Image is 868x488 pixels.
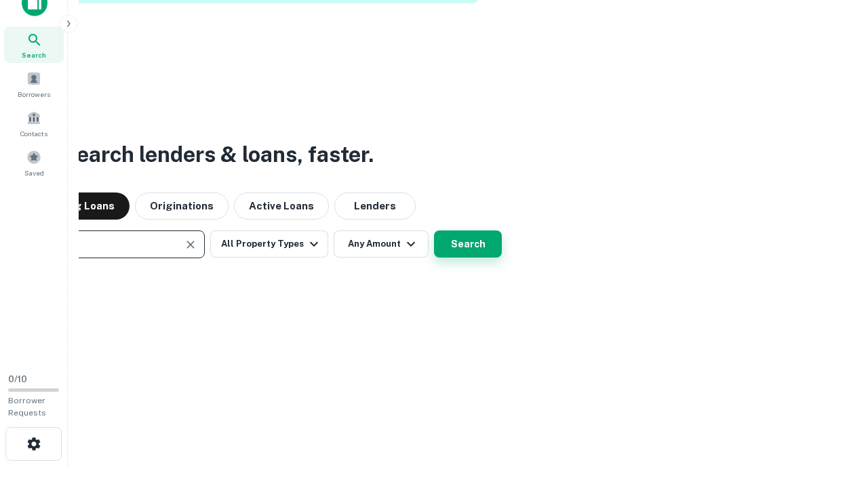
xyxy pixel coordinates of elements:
[210,230,328,258] button: All Property Types
[62,138,374,171] h3: Search lenders & loans, faster.
[8,374,27,384] span: 0 / 10
[334,230,429,258] button: Any Amount
[800,336,868,401] iframe: Chat Widget
[181,235,200,254] button: Clear
[4,66,64,102] a: Borrowers
[434,230,502,258] button: Search
[234,192,329,220] button: Active Loans
[334,192,416,220] button: Lenders
[4,144,64,181] a: Saved
[8,396,46,418] span: Borrower Requests
[22,49,46,60] span: Search
[135,192,229,220] button: Originations
[18,89,50,100] span: Borrowers
[24,167,44,178] span: Saved
[4,26,64,63] a: Search
[4,105,64,142] a: Contacts
[20,128,47,139] span: Contacts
